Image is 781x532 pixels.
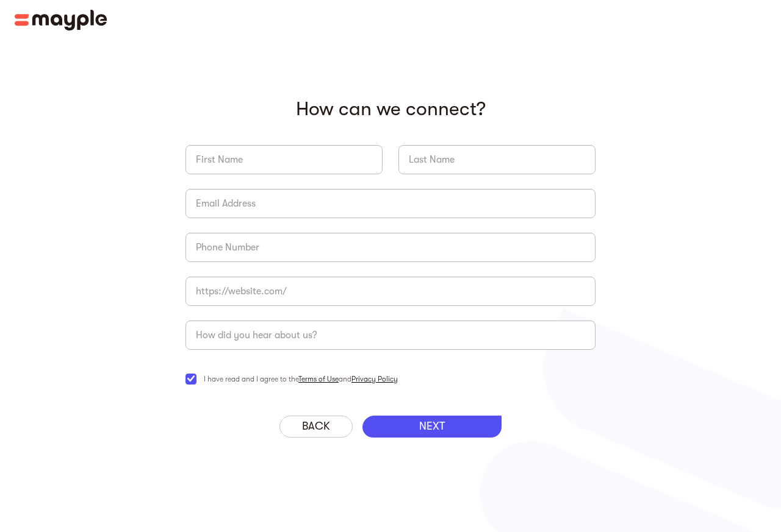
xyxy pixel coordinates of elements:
input: Last Name [398,145,596,174]
a: Privacy Policy [351,375,398,383]
input: Email Address [185,189,596,218]
p: How can we connect? [185,98,596,121]
img: Mayple logo [15,10,107,30]
input: How did you hear about us? [185,321,596,350]
span: I have read and I agree to the and [204,372,398,386]
a: Terms of Use [298,375,339,383]
input: https://website.com/ [185,277,596,306]
input: First Name [185,145,383,174]
input: Phone Number [185,233,596,262]
form: briefForm [185,98,596,401]
p: Back [302,420,330,433]
p: NEXT [419,420,445,433]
